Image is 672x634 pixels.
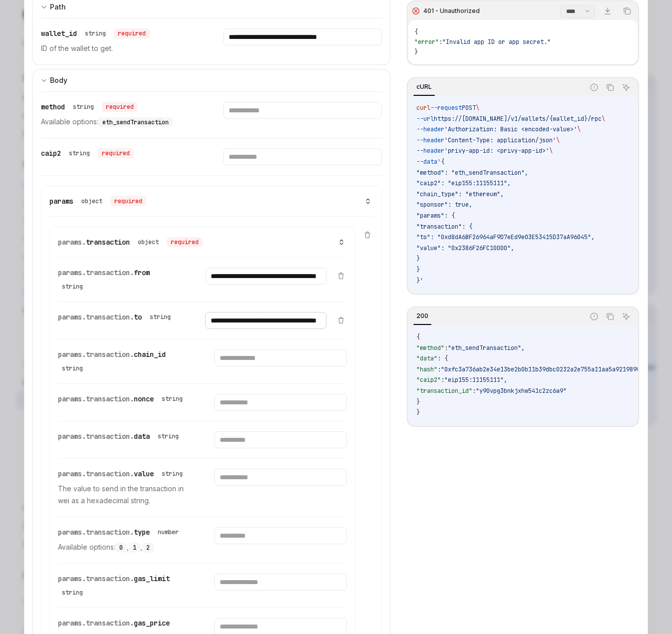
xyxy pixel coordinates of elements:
span: nonce [134,394,154,403]
span: : [441,376,444,384]
div: required [98,148,134,158]
div: string [150,313,171,321]
div: string [85,29,106,37]
span: \ [602,115,605,123]
span: gas_limit [134,574,170,583]
span: "caip2" [416,376,441,384]
span: "chain_type": "ethereum", [416,190,504,198]
span: params.transaction. [58,574,134,583]
div: params.transaction.from [58,268,181,292]
div: params.transaction.gas_limit [58,574,190,598]
span: } [416,398,420,406]
div: object [81,197,102,205]
span: "transaction_id" [416,387,472,395]
span: "sponsor": true, [416,201,472,209]
span: from [134,268,150,277]
p: ID of the wallet to get. [41,42,199,54]
div: method [41,102,138,112]
button: expand input section [32,69,390,91]
span: https://[DOMAIN_NAME]/v1/wallets/{wallet_id}/rpc [434,115,602,123]
span: gas_price [134,619,170,628]
span: } [416,266,420,274]
span: \ [549,147,553,155]
span: to [134,313,142,321]
span: }' [416,277,423,285]
span: "method": "eth_sendTransaction", [416,169,528,177]
span: curl [416,104,430,112]
div: string [162,470,183,478]
span: { [414,28,418,36]
span: params.transaction. [58,350,134,359]
span: params.transaction. [58,394,134,403]
span: } [414,48,418,56]
span: "to": "0xd8dA6BF26964aF9D7eEd9e03E53415D37aA96045", [416,233,595,241]
span: params. [58,238,86,247]
span: --header [416,136,444,144]
span: "eip155:11155111" [444,376,504,384]
button: Copy the contents from the code block [621,4,634,17]
span: "data" [416,354,437,362]
span: params.transaction. [58,619,134,628]
span: --url [416,115,434,123]
span: : [444,344,448,352]
span: data [134,432,150,441]
span: type [134,528,150,537]
span: "params": { [416,212,455,220]
div: wallet_id [41,28,150,38]
div: params.transaction.value [58,469,187,479]
span: method [41,102,65,111]
div: string [73,103,94,111]
span: } [416,408,420,416]
span: "Invalid app ID or app secret." [442,38,551,46]
span: --request [430,104,462,112]
div: params.transaction.to [58,312,175,322]
span: --data [416,158,437,166]
div: caip2 [41,148,134,158]
span: : [472,387,476,395]
div: Body [50,74,67,86]
span: transaction [86,238,130,247]
span: "caip2": "eip155:11155111", [416,179,511,187]
span: params [49,197,73,206]
div: string [62,589,83,597]
span: '{ [437,158,444,166]
span: "error" [414,38,439,46]
span: , [504,376,507,384]
div: params.transaction [58,237,203,247]
div: params.transaction.type [58,527,183,537]
span: chain_id [134,350,166,359]
div: required [167,237,203,247]
span: value [134,469,154,478]
div: required [102,102,138,112]
span: wallet_id [41,29,77,38]
div: params.transaction.nonce [58,394,187,404]
div: string [158,432,179,440]
button: Ask AI [620,81,633,94]
button: Ask AI [620,310,633,323]
div: 200 [413,310,431,322]
span: : { [437,354,448,362]
span: params.transaction. [58,268,134,277]
button: Report incorrect code [588,310,601,323]
span: --header [416,147,444,155]
p: Available options: , , [58,541,190,553]
span: { [416,333,420,341]
span: "method" [416,344,444,352]
span: : [437,365,441,373]
span: } [416,255,420,263]
p: The value to send in the transaction in wei as a hexadecimal string. [58,483,190,507]
div: params [49,196,146,206]
span: \ [556,136,560,144]
span: 'privy-app-id: <privy-app-id>' [444,147,549,155]
div: params.transaction.chain_id [58,349,190,373]
span: 'Authorization: Basic <encoded-value>' [444,125,577,133]
div: cURL [413,81,435,93]
span: params.transaction. [58,528,134,537]
span: --header [416,125,444,133]
button: Copy the contents from the code block [604,310,617,323]
div: string [162,395,183,403]
div: object [138,238,159,246]
div: string [62,283,83,291]
div: string [69,149,90,157]
span: "eth_sendTransaction" [448,344,521,352]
